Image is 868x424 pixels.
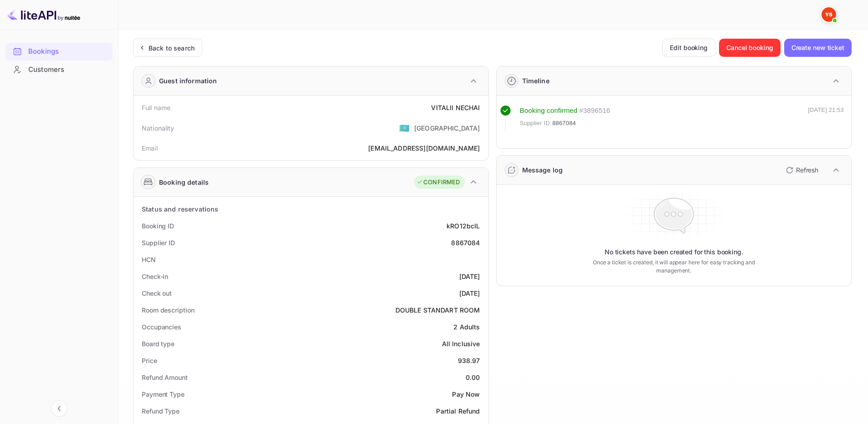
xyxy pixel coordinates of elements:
[416,178,460,187] div: CONFIRMED
[142,373,188,382] div: Refund Amount
[458,356,480,365] div: 938.97
[784,39,852,57] button: Create new ticket
[781,163,822,177] button: Refresh
[796,165,818,175] p: Refresh
[5,43,113,61] div: Bookings
[142,123,175,133] div: Nationality
[451,238,480,247] div: 8867084
[142,103,170,112] div: Full name
[159,76,217,86] div: Guest information
[142,221,174,231] div: Booking ID
[142,143,158,153] div: Email
[142,389,185,399] div: Payment Type
[5,61,113,78] a: Customers
[808,106,844,132] div: [DATE] 21:53
[453,322,480,332] div: 2 Adults
[579,106,610,116] div: # 3896516
[142,339,175,348] div: Board type
[142,255,156,264] div: HCN
[520,106,578,116] div: Booking confirmed
[28,65,108,75] div: Customers
[142,406,180,416] div: Refund Type
[142,356,157,365] div: Price
[719,39,781,57] button: Cancel booking
[662,39,715,57] button: Edit booking
[452,389,480,399] div: Pay Now
[395,305,480,315] div: DOUBLE STANDART ROOM
[5,61,113,79] div: Customers
[399,120,410,136] span: United States
[159,177,209,187] div: Booking details
[605,247,743,257] p: No tickets have been created for this booking.
[522,165,563,175] div: Message log
[414,123,480,133] div: [GEOGRAPHIC_DATA]
[442,339,480,348] div: All Inclusive
[436,406,480,416] div: Partial Refund
[51,400,67,417] button: Collapse navigation
[466,373,480,382] div: 0.00
[822,7,836,22] img: Yandex Support
[142,272,168,281] div: Check-in
[578,258,769,275] p: Once a ticket is created, it will appear here for easy tracking and management.
[149,43,195,53] div: Back to search
[368,143,480,153] div: [EMAIL_ADDRESS][DOMAIN_NAME]
[552,119,576,128] span: 8867084
[447,221,480,231] div: kRO12bcIL
[459,272,480,281] div: [DATE]
[142,238,175,247] div: Supplier ID
[142,322,181,332] div: Occupancies
[28,46,108,57] div: Bookings
[7,7,80,22] img: LiteAPI logo
[142,204,218,214] div: Status and reservations
[142,305,194,315] div: Room description
[520,119,552,128] span: Supplier ID:
[522,76,550,86] div: Timeline
[142,288,172,298] div: Check out
[459,288,480,298] div: [DATE]
[5,43,113,60] a: Bookings
[431,103,480,112] div: VITALII NECHAI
